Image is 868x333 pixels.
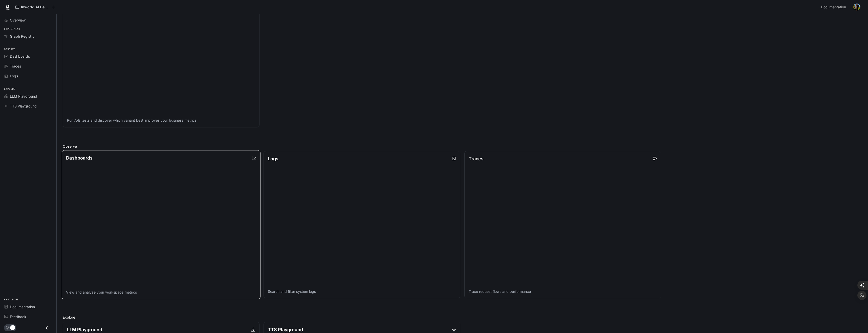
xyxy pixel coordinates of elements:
a: Documentation [819,2,850,12]
span: Documentation [10,304,35,309]
button: User avatar [852,2,862,12]
p: Trace request flows and performance [469,289,657,294]
span: Dark mode toggle [10,325,15,330]
span: Graph Registry [10,34,35,39]
h2: Explore [63,315,862,320]
p: Dashboards [66,154,93,161]
a: Traces [2,62,54,71]
a: Graph Registry [2,32,54,41]
a: LogsSearch and filter system logs [264,151,460,299]
p: View and analyze your workspace metrics [66,290,256,295]
a: Documentation [2,302,54,311]
a: Feedback [2,312,54,321]
img: User avatar [853,4,860,11]
span: Traces [10,63,21,69]
p: TTS Playground [268,326,303,333]
h2: Observe [63,144,862,149]
a: Overview [2,16,54,25]
p: Inworld AI Demos [21,5,49,9]
span: LLM Playground [10,94,37,99]
span: Overview [10,17,26,23]
p: Logs [268,155,278,162]
a: Dashboards [2,52,54,61]
button: Close drawer [41,323,52,333]
a: LLM Playground [2,92,54,101]
a: Logs [2,72,54,80]
a: TTS Playground [2,102,54,110]
p: LLM Playground [67,326,102,333]
span: Feedback [10,314,26,319]
span: Logs [10,73,18,79]
p: Run A/B tests and discover which variant best improves your business metrics [67,118,255,123]
button: All workspaces [13,2,57,12]
span: Dashboards [10,54,30,59]
p: Traces [469,155,484,162]
span: TTS Playground [10,103,37,109]
a: DashboardsView and analyze your workspace metrics [62,150,261,299]
p: Search and filter system logs [268,289,456,294]
span: Documentation [821,4,846,10]
a: TracesTrace request flows and performance [464,151,661,299]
